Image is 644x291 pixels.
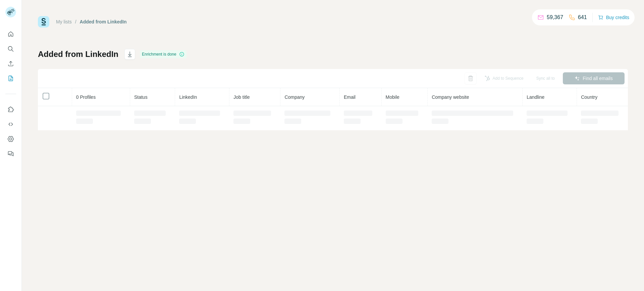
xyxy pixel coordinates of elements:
button: Feedback [5,148,16,160]
span: Landline [527,94,544,100]
p: 59,367 [547,13,563,21]
span: Email [344,94,356,100]
button: Use Surfe API [5,118,16,130]
div: Enrichment is done [140,50,186,58]
button: Enrich CSV [5,58,16,70]
button: Buy credits [598,13,629,22]
img: Surfe Logo [38,16,49,27]
span: LinkedIn [179,94,197,100]
span: Company [284,94,305,100]
li: / [75,18,76,25]
button: Dashboard [5,133,16,145]
button: Search [5,43,16,55]
button: Use Surfe on LinkedIn [5,103,16,116]
span: 0 Profiles [76,94,96,100]
span: Company website [432,94,469,100]
span: Job title [233,94,250,100]
span: Country [581,94,597,100]
button: My lists [5,72,16,84]
p: 641 [578,13,587,21]
div: Added from LinkedIn [80,18,127,25]
h1: Added from LinkedIn [38,49,118,60]
span: Mobile [386,94,399,100]
button: Quick start [5,28,16,40]
a: My lists [56,19,72,24]
span: Status [134,94,148,100]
